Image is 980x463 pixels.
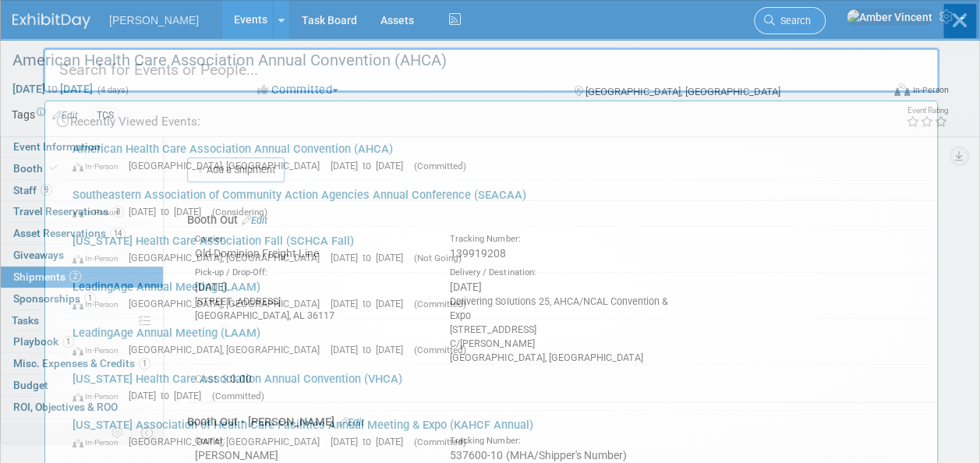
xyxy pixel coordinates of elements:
[129,390,209,401] span: [DATE] to [DATE]
[73,437,126,447] span: In-Person
[73,207,126,217] span: In-Person
[129,160,327,171] span: [GEOGRAPHIC_DATA], [GEOGRAPHIC_DATA]
[331,252,411,263] span: [DATE] to [DATE]
[331,344,411,355] span: [DATE] to [DATE]
[73,161,126,171] span: In-Person
[129,344,327,355] span: [GEOGRAPHIC_DATA], [GEOGRAPHIC_DATA]
[65,273,929,318] a: LeadingAge Annual Meeting (LAAM) In-Person [GEOGRAPHIC_DATA], [GEOGRAPHIC_DATA] [DATE] to [DATE] ...
[212,391,264,401] span: (Committed)
[414,299,466,309] span: (Committed)
[43,48,939,93] input: Search for Events or People...
[414,436,466,447] span: (Committed)
[129,206,209,217] span: [DATE] to [DATE]
[414,345,466,355] span: (Committed)
[73,299,126,309] span: In-Person
[65,411,929,456] a: [US_STATE] Association of Health Care Facilities Annual Meeting & Expo (KAHCF Annual) In-Person [...
[73,391,126,401] span: In-Person
[212,207,267,217] span: (Considering)
[331,298,411,309] span: [DATE] to [DATE]
[65,181,929,226] a: Southeastern Association of Community Action Agencies Annual Conference (SEACAA) In-Person [DATE]...
[129,252,327,263] span: [GEOGRAPHIC_DATA], [GEOGRAPHIC_DATA]
[53,101,929,135] div: Recently Viewed Events:
[73,345,126,355] span: In-Person
[331,436,411,447] span: [DATE] to [DATE]
[65,135,929,180] a: American Health Care Association Annual Convention (AHCA) In-Person [GEOGRAPHIC_DATA], [GEOGRAPHI...
[73,253,126,263] span: In-Person
[331,160,411,171] span: [DATE] to [DATE]
[65,365,929,410] a: [US_STATE] Health Care Association Annual Convention (VHCA) In-Person [DATE] to [DATE] (Committed)
[129,436,327,447] span: [GEOGRAPHIC_DATA], [GEOGRAPHIC_DATA]
[65,319,929,364] a: LeadingAge Annual Meeting (LAAM) In-Person [GEOGRAPHIC_DATA], [GEOGRAPHIC_DATA] [DATE] to [DATE] ...
[414,253,462,263] span: (Not Going)
[129,298,327,309] span: [GEOGRAPHIC_DATA], [GEOGRAPHIC_DATA]
[65,227,929,272] a: [US_STATE] Health Care Association Fall (SCHCA Fall) In-Person [GEOGRAPHIC_DATA], [GEOGRAPHIC_DAT...
[414,161,466,171] span: (Committed)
